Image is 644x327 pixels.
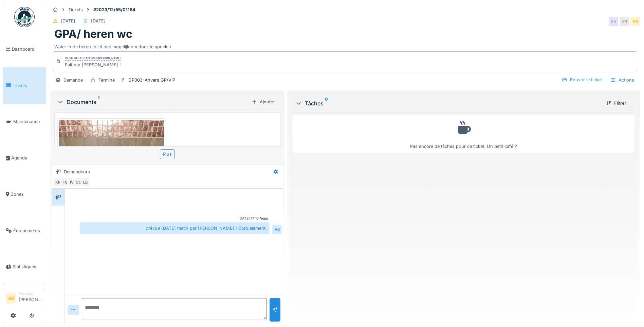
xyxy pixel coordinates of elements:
a: Statistiques [3,249,46,285]
li: [PERSON_NAME] [19,291,43,306]
span: Agenda [11,155,43,161]
div: Vous [260,216,268,221]
span: Statistiques [13,263,43,270]
div: [DATE] [61,18,75,24]
div: LB [80,177,90,187]
div: Water in de heren toilet niet mogelijk om door te spoelen [54,41,636,50]
strong: #2023/12/55/01164 [91,6,138,13]
span: Équipements [13,227,43,234]
div: IV [67,177,76,187]
span: Maintenance [13,118,43,125]
div: KN [609,17,618,26]
div: Tickets [68,6,83,13]
div: Manager [19,291,43,296]
div: GP003-Anvers GP/VIP [128,77,175,83]
div: Demande [63,77,83,83]
div: Documents [57,98,249,106]
div: Filtrer [603,99,629,108]
div: AB [272,225,282,234]
a: Tickets [3,67,46,104]
a: Agenda [3,140,46,176]
sup: 0 [325,99,328,107]
a: Maintenance [3,104,46,140]
div: OS [74,177,83,187]
span: Tickets [13,82,43,89]
div: Fait par [PERSON_NAME] ! [65,62,121,68]
a: AB Manager[PERSON_NAME] [6,291,43,307]
span: Zones [11,191,43,197]
a: Dashboard [3,31,46,67]
div: FG [60,177,70,187]
div: prévue [DATE] matin par [PERSON_NAME] ! Cordialement, [80,222,270,234]
div: Terminé [98,77,115,83]
div: Plus [160,149,175,159]
div: Actions [607,75,637,85]
div: Tâches [295,99,601,107]
div: [DATE] [91,18,106,24]
span: Dashboard [12,46,43,52]
div: Clôturé le [DATE] par [PERSON_NAME] [65,56,121,61]
div: Pas encore de tâches pour ce ticket. Un petit café ? [297,118,630,150]
div: KN [53,177,63,187]
sup: 1 [98,98,99,106]
div: [DATE] 17:15 [238,216,259,221]
div: KN [620,17,629,26]
div: Ajouter [249,97,278,106]
a: Équipements [3,212,46,249]
h1: GPA/ heren wc [54,28,132,40]
li: AB [6,293,16,304]
div: Rouvrir le ticket [559,75,605,84]
a: Zones [3,176,46,212]
div: FG [630,17,640,26]
img: Badge_color-CXgf-gQk.svg [14,7,35,27]
img: 8b30pg1y2kx245m6pyuv71zip4r8 [59,120,164,260]
div: Demandeurs [64,169,90,175]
